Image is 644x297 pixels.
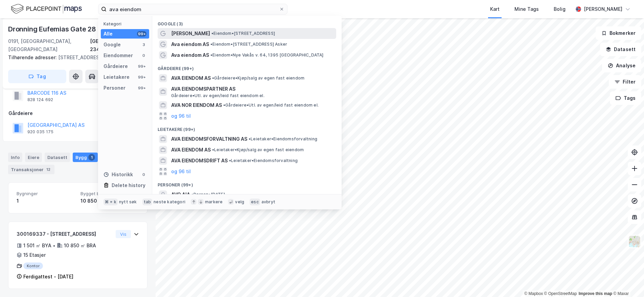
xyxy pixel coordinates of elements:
[141,42,146,47] div: 3
[212,75,304,81] span: Gårdeiere • Kjøp/salg av egen fast eiendom
[490,5,500,13] div: Kart
[25,153,42,162] div: Eiere
[171,74,211,82] span: AVA EIENDOM AS
[8,54,58,60] span: Tilhørende adresser:
[23,242,51,250] div: 1 501 ㎡ BYA
[103,170,133,179] div: Historikk
[544,291,577,296] a: OpenStreetMap
[554,5,566,13] div: Bolig
[103,51,133,60] div: Eiendommer
[27,129,53,135] div: 920 035 175
[11,3,82,15] img: logo.f888ab2527a4732fd821a326f86c7f29.svg
[171,29,210,38] span: [PERSON_NAME]
[250,199,260,205] div: esc
[103,30,113,38] div: Alle
[88,154,95,161] div: 1
[152,61,342,73] div: Gårdeiere (99+)
[223,102,225,108] span: •
[17,197,75,205] div: 1
[171,135,247,143] span: AVA EIENDOMSFORVALTNING AS
[210,42,212,47] span: •
[8,37,90,53] div: 0191, [GEOGRAPHIC_DATA], [GEOGRAPHIC_DATA]
[152,177,342,189] div: Personer (99+)
[103,199,118,205] div: ⌘ + k
[249,136,251,141] span: •
[8,70,66,83] button: Tag
[137,74,146,80] div: 99+
[171,40,209,48] span: Ava eiendom AS
[152,16,342,28] div: Google (3)
[249,136,317,142] span: Leietaker • Eiendomsforvaltning
[210,52,212,58] span: •
[229,158,231,163] span: •
[223,102,319,108] span: Gårdeiere • Utl. av egen/leid fast eiendom el.
[8,109,147,117] div: Gårdeiere
[137,31,146,37] div: 99+
[211,31,275,36] span: Eiendom • [STREET_ADDRESS]
[141,53,146,58] div: 0
[112,181,145,189] div: Delete history
[191,192,193,197] span: •
[171,157,228,165] span: AVA EIENDOMSDRIFT AS
[628,235,641,248] img: Z
[154,199,185,205] div: neste kategori
[610,91,641,105] button: Tags
[137,85,146,91] div: 99+
[8,53,142,62] div: [STREET_ADDRESS]
[80,197,139,205] div: 10 850 ㎡
[8,165,54,174] div: Transaksjoner
[610,265,644,297] iframe: Chat Widget
[116,230,131,238] button: Vis
[73,153,98,162] div: Bygg
[261,199,275,205] div: avbryt
[171,112,191,120] button: og 96 til
[45,153,70,162] div: Datasett
[23,273,73,281] div: Ferdigattest - [DATE]
[103,73,130,81] div: Leietakere
[17,191,75,197] span: Bygninger
[584,5,622,13] div: [PERSON_NAME]
[119,199,137,205] div: nytt søk
[514,5,539,13] div: Mine Tags
[210,42,287,47] span: Eiendom • [STREET_ADDRESS] Asker
[171,51,209,59] span: Ava eiendom AS
[600,43,641,56] button: Datasett
[23,251,46,259] div: 15 Etasjer
[171,190,190,199] span: AVO AIA
[191,192,225,197] span: Person • [DATE]
[90,37,147,53] div: [GEOGRAPHIC_DATA], 234/87/0/2
[137,64,146,69] div: 99+
[602,59,641,72] button: Analyse
[103,41,121,49] div: Google
[609,75,641,89] button: Filter
[17,230,113,238] div: 300169337 - [STREET_ADDRESS]
[107,4,279,14] input: Søk på adresse, matrikkel, gårdeiere, leietakere eller personer
[142,199,153,205] div: tab
[210,52,324,58] span: Eiendom • Nye Vakås v. 64, 1395 [GEOGRAPHIC_DATA]
[64,242,96,250] div: 10 850 ㎡ BRA
[171,93,264,98] span: Gårdeiere • Utl. av egen/leid fast eiendom el.
[524,291,543,296] a: Mapbox
[235,199,244,205] div: velg
[212,147,304,153] span: Leietaker • Kjøp/salg av egen fast eiendom
[141,172,146,177] div: 0
[212,75,214,81] span: •
[171,146,211,154] span: AVA EIENDOM AS
[171,101,222,109] span: AVA NOR EIENDOM AS
[205,199,223,205] div: markere
[103,84,125,92] div: Personer
[53,243,55,248] div: •
[45,166,52,173] div: 12
[103,62,128,70] div: Gårdeiere
[171,85,333,93] span: AVA EIENDOMSPARTNER AS
[171,167,191,176] button: og 96 til
[80,191,139,197] span: Bygget bygningsområde
[596,26,641,40] button: Bokmerker
[27,97,53,102] div: 828 124 692
[8,24,97,35] div: Dronning Eufemias Gate 28
[211,31,213,36] span: •
[229,158,298,163] span: Leietaker • Eiendomsforvaltning
[579,291,612,296] a: Improve this map
[610,265,644,297] div: Kontrollprogram for chat
[152,121,342,134] div: Leietakere (99+)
